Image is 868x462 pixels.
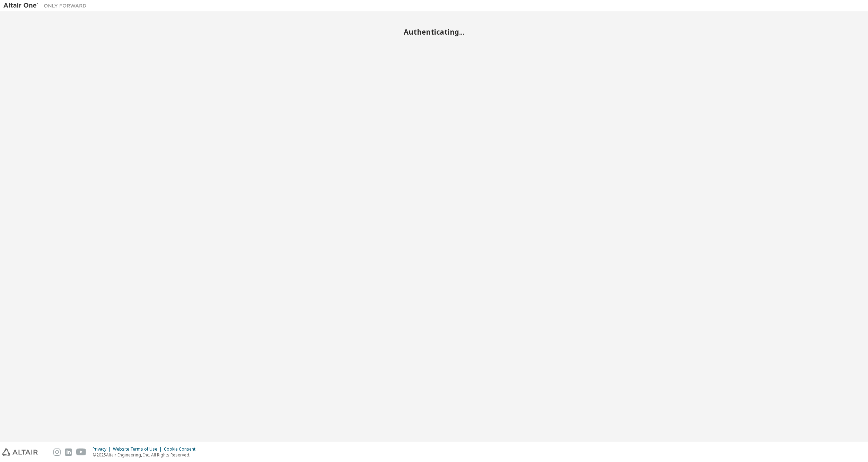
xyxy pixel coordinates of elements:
h2: Authenticating... [3,27,865,36]
img: Altair One [3,2,90,9]
img: linkedin.svg [65,448,72,456]
img: altair_logo.svg [2,448,38,456]
img: instagram.svg [53,448,61,456]
div: Website Terms of Use [113,446,164,452]
p: © 2025 Altair Engineering, Inc. All Rights Reserved. [93,452,200,458]
div: Privacy [93,446,113,452]
img: youtube.svg [76,448,86,456]
div: Cookie Consent [164,446,200,452]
